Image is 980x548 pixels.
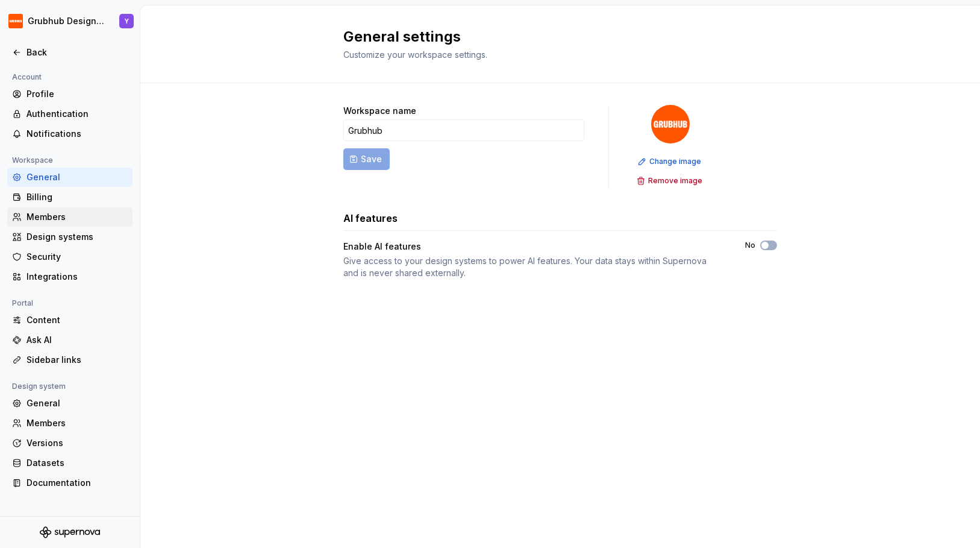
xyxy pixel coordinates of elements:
[343,27,763,46] h2: General settings
[125,16,129,26] div: Y
[7,227,133,247] a: Design systems
[7,43,133,62] a: Back
[27,231,128,243] div: Design systems
[7,124,133,143] a: Notifications
[27,171,128,183] div: General
[343,211,398,225] h3: AI features
[7,70,46,84] div: Account
[7,394,133,413] a: General
[343,241,723,253] div: Enable AI features
[27,437,128,449] div: Versions
[40,526,100,538] svg: Supernova Logo
[343,255,723,279] div: Give access to your design systems to power AI features. Your data stays within Supernova and is ...
[27,354,128,366] div: Sidebar links
[27,88,128,100] div: Profile
[7,414,133,433] a: Members
[7,296,38,310] div: Portal
[7,310,133,330] a: Content
[27,191,128,203] div: Billing
[27,417,128,429] div: Members
[7,453,133,473] a: Datasets
[7,187,133,207] a: Billing
[7,104,133,124] a: Authentication
[27,211,128,223] div: Members
[7,267,133,286] a: Integrations
[7,330,133,350] a: Ask AI
[634,153,707,170] button: Change image
[8,14,23,28] img: 4e8d6f31-f5cf-47b4-89aa-e4dec1dc0822.png
[7,473,133,493] a: Documentation
[27,397,128,409] div: General
[649,157,701,166] span: Change image
[27,46,128,58] div: Back
[27,128,128,140] div: Notifications
[7,433,133,453] a: Versions
[7,247,133,266] a: Security
[7,350,133,370] a: Sidebar links
[7,84,133,104] a: Profile
[7,168,133,187] a: General
[7,153,58,168] div: Workspace
[27,477,128,489] div: Documentation
[7,379,70,394] div: Design system
[651,105,690,143] img: 4e8d6f31-f5cf-47b4-89aa-e4dec1dc0822.png
[27,314,128,326] div: Content
[343,105,416,117] label: Workspace name
[27,271,128,283] div: Integrations
[633,172,708,189] button: Remove image
[27,108,128,120] div: Authentication
[648,176,702,186] span: Remove image
[27,334,128,346] div: Ask AI
[27,457,128,469] div: Datasets
[2,8,137,34] button: Grubhub Design SystemY
[27,251,128,263] div: Security
[28,15,105,27] div: Grubhub Design System
[745,241,755,250] label: No
[7,207,133,227] a: Members
[343,49,487,60] span: Customize your workspace settings.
